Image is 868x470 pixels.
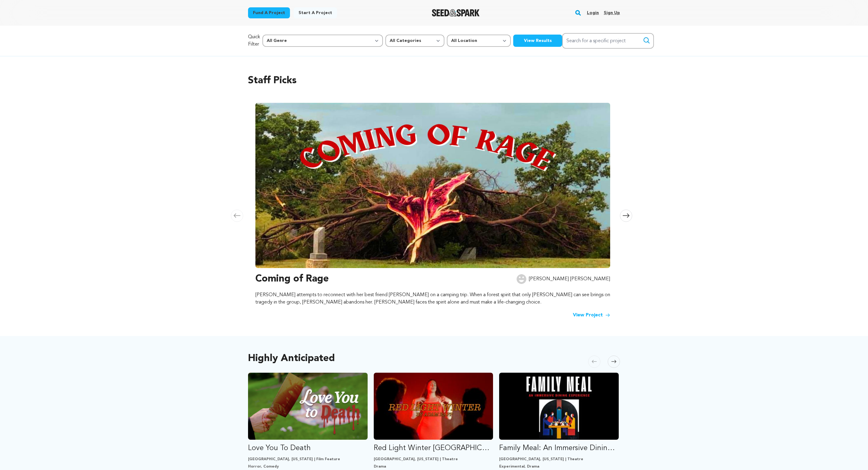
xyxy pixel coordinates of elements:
a: Seed&Spark Homepage [432,9,480,17]
img: Coming of Rage image [255,103,610,268]
p: Family Meal: An Immersive Dining Experience [499,443,619,453]
p: Red Light Winter [GEOGRAPHIC_DATA] [374,443,493,453]
a: Start a project [294,7,337,18]
h2: Highly Anticipated [248,354,335,363]
p: Horror, Comedy [248,464,368,469]
p: [PERSON_NAME] [PERSON_NAME] [529,275,610,283]
p: Quick Filter [248,33,260,48]
img: Seed&Spark Logo Dark Mode [432,9,480,17]
p: Drama [374,464,493,469]
img: user.png [517,274,526,284]
a: View Project [573,311,610,319]
h2: Staff Picks [248,73,620,88]
p: Experimental, Drama [499,464,619,469]
p: [GEOGRAPHIC_DATA], [US_STATE] | Theatre [374,457,493,462]
p: [PERSON_NAME] attempts to reconnect with her best friend [PERSON_NAME] on a camping trip. When a ... [255,291,610,306]
h3: Coming of Rage [255,272,329,286]
a: Sign up [604,8,620,18]
p: [GEOGRAPHIC_DATA], [US_STATE] | Theatre [499,457,619,462]
button: View Results [513,35,562,47]
p: Love You To Death [248,443,368,453]
a: Login [587,8,599,18]
a: Fund a project [248,7,290,18]
input: Search for a specific project [562,33,654,49]
p: [GEOGRAPHIC_DATA], [US_STATE] | Film Feature [248,457,368,462]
